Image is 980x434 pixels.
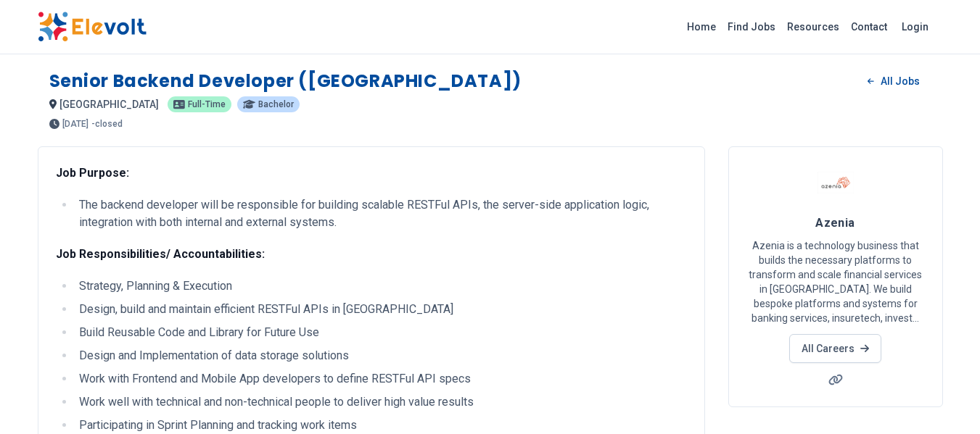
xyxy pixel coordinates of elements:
[722,15,781,38] a: Find Jobs
[188,100,226,109] span: full-time
[781,15,845,38] a: Resources
[59,99,159,110] span: [GEOGRAPHIC_DATA]
[75,393,687,411] li: Work well with technical and non-technical people to deliver high value results
[38,12,147,42] img: Elevolt
[75,324,687,341] li: Build Reusable Code and Library for Future Use
[75,347,687,364] li: Design and Implementation of data storage solutions
[789,334,881,363] a: All Careers
[62,120,88,128] span: [DATE]
[893,12,937,41] a: Login
[681,15,722,38] a: Home
[56,247,265,261] strong: Job Responsibilities/ Accountabilities:
[856,70,931,92] a: All Jobs
[818,164,854,201] img: Azenia
[56,166,129,180] strong: Job Purpose:
[75,417,687,434] li: Participating in Sprint Planning and tracking work items
[49,70,522,93] h1: Senior Backend Developer ([GEOGRAPHIC_DATA])
[845,15,893,38] a: Contact
[75,196,687,231] li: The backend developer will be responsible for building scalable RESTFul APIs, the server-side app...
[815,216,855,230] span: Azenia
[258,100,294,109] span: bachelor
[75,370,687,388] li: Work with Frontend and Mobile App developers to define RESTFul API specs
[75,277,687,295] li: Strategy, Planning & Execution
[91,120,123,128] p: - closed
[746,238,925,325] p: Azenia is a technology business that builds the necessary platforms to transform and scale financ...
[75,301,687,318] li: Design, build and maintain efficient RESTFul APIs in [GEOGRAPHIC_DATA]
